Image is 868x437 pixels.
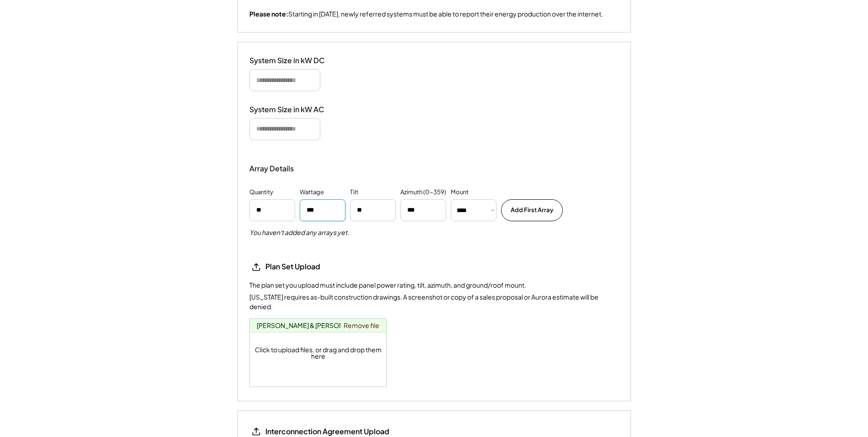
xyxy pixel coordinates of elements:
div: Azimuth (0-359) [400,188,446,197]
a: [PERSON_NAME] & [PERSON_NAME].pdf [257,321,380,329]
button: Add First Array [501,199,563,221]
div: System Size in kW DC [249,56,341,66]
div: Click to upload files, or drag and drop them here [250,319,387,387]
div: Tilt [350,188,358,197]
div: Array Details [249,163,295,174]
div: Plan Set Upload [265,262,357,272]
div: Mount [451,188,469,197]
strong: Please note: [249,10,288,18]
div: Interconnection Agreement Upload [265,426,389,437]
h5: You haven't added any arrays yet. [249,228,349,237]
div: The plan set you upload must include panel power rating, tilt, azimuth, and ground/roof mount. [249,281,526,290]
div: System Size in kW AC [249,105,341,115]
div: Wattage [300,188,324,197]
div: Quantity [249,188,273,197]
div: [US_STATE] requires as-built construction drawings. A screenshot or copy of a sales proposal or A... [249,292,619,311]
a: Remove file [340,319,383,332]
div: Starting in [DATE], newly referred systems must be able to report their energy production over th... [249,10,603,19]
